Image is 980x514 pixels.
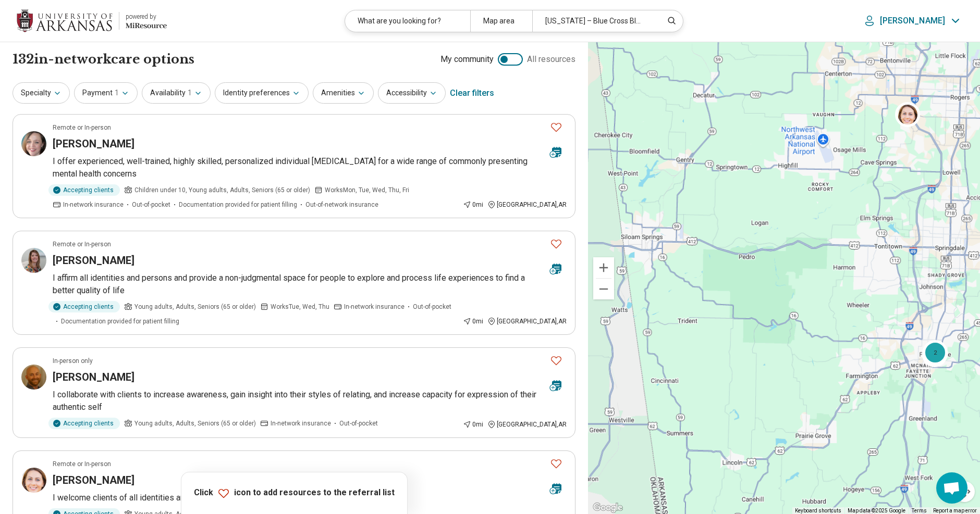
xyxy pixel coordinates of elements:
p: I collaborate with clients to increase awareness, gain insight into their styles of relating, and... [53,388,567,413]
button: Amenities [313,82,374,104]
div: powered by [126,12,167,21]
span: Out-of-pocket [339,419,378,428]
div: 0 mi [463,317,483,326]
div: 4 [922,342,947,367]
img: University of Arkansas [17,8,113,33]
span: My community [440,53,494,66]
h3: [PERSON_NAME] [53,370,134,384]
span: Works Mon, Tue, Wed, Thu, Fri [325,185,409,195]
span: Documentation provided for patient filling [61,317,179,326]
div: [US_STATE] – Blue Cross Blue Shield [532,10,657,32]
span: Works Tue, Wed, Thu [271,302,329,311]
div: Open chat [936,472,967,504]
span: In-network insurance [271,419,331,428]
p: I welcome clients of all identities and backgrounds in my practice [53,492,567,504]
div: Map area [470,10,533,32]
span: Out-of-pocket [132,200,170,209]
p: [PERSON_NAME] [880,16,945,26]
div: 3 [922,341,947,366]
button: Favorite [546,350,567,371]
p: Remote or In-person [53,123,111,132]
div: Clear filters [450,81,494,106]
span: Children under 10, Young adults, Adults, Seniors (65 or older) [134,185,310,195]
span: In-network insurance [63,200,124,209]
h1: 132 in-network care options [13,51,194,68]
a: Terms (opens in new tab) [912,508,927,513]
div: Accepting clients [48,418,120,429]
span: All resources [527,53,575,66]
span: Young adults, Adults, Seniors (65 or older) [134,419,256,428]
p: Click icon to add resources to the referral list [194,487,395,499]
span: Documentation provided for patient filling [179,200,297,209]
button: Specialty [13,82,70,104]
a: Report a map error [933,508,977,513]
p: In-person only [53,356,93,366]
span: Out-of-network insurance [305,200,378,209]
span: 1 [115,87,119,98]
div: Accepting clients [48,301,120,312]
div: [GEOGRAPHIC_DATA] , AR [487,317,567,326]
div: 2 [923,340,948,365]
h3: [PERSON_NAME] [53,473,134,487]
div: [GEOGRAPHIC_DATA] , AR [487,420,567,429]
h3: [PERSON_NAME] [53,253,134,268]
div: 0 mi [463,420,483,429]
button: Payment1 [74,82,138,104]
button: Favorite [546,453,567,474]
p: I affirm all identities and persons and provide a non-judgmental space for people to explore and ... [53,272,567,297]
span: 1 [188,87,192,98]
button: Favorite [546,233,567,255]
span: Out-of-pocket [413,302,451,311]
a: University of Arkansaspowered by [17,8,167,33]
span: In-network insurance [344,302,405,311]
span: Map data ©2025 Google [848,508,905,513]
p: Remote or In-person [53,240,111,249]
p: I offer experienced, well-trained, highly skilled, personalized individual [MEDICAL_DATA] for a w... [53,155,567,180]
button: Availability1 [142,82,211,104]
button: Favorite [546,117,567,138]
button: Zoom out [593,279,614,299]
button: Zoom in [593,257,614,278]
div: [GEOGRAPHIC_DATA] , AR [487,200,567,209]
button: Identity preferences [215,82,309,104]
div: Accepting clients [48,184,120,196]
h3: [PERSON_NAME] [53,136,134,151]
div: 0 mi [463,200,483,209]
div: What are you looking for? [345,10,470,32]
p: Remote or In-person [53,459,111,469]
span: Young adults, Adults, Seniors (65 or older) [134,302,256,311]
button: Accessibility [378,82,446,104]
